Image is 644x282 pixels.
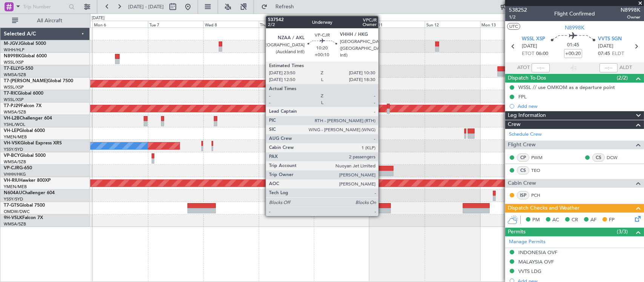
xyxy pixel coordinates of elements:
[554,10,595,18] div: Flight Confirmed
[4,153,20,158] span: VP-BCY
[4,122,25,127] a: YSHL/WOL
[567,41,579,49] span: 01:45
[4,116,52,121] a: VH-L2BChallenger 604
[480,21,536,28] div: Mon 13
[508,179,536,188] span: Cabin Crew
[532,216,540,224] span: PM
[4,72,26,78] a: WMSA/SZB
[269,4,301,9] span: Refresh
[4,216,22,220] span: 9H-VSLK
[517,166,529,175] div: CS
[508,111,546,120] span: Leg Information
[369,21,425,28] div: Sat 11
[4,196,23,202] a: YSSY/SYD
[4,221,26,227] a: WMSA/SZB
[4,41,20,46] span: M-JGVJ
[4,203,19,208] span: T7-GTS
[572,216,578,224] span: CR
[621,6,640,14] span: N8998K
[4,54,21,58] span: N8998K
[509,131,542,138] a: Schedule Crew
[517,191,529,199] div: ISP
[517,153,529,162] div: CP
[4,129,19,133] span: VH-LEP
[508,141,536,149] span: Flight Crew
[4,191,22,195] span: N604AU
[607,154,624,161] a: DCW
[4,191,55,195] a: N604AUChallenger 604
[4,60,24,65] a: WSSL/XSP
[8,15,82,27] button: All Aircraft
[4,141,20,146] span: VH-VSK
[4,159,26,165] a: WMSA/SZB
[598,43,613,50] span: [DATE]
[4,141,62,146] a: VH-VSKGlobal Express XRS
[552,216,559,224] span: AC
[4,91,18,96] span: T7-RIC
[508,120,521,129] span: Crew
[565,24,584,32] span: N8998K
[92,21,148,28] div: Mon 6
[522,50,534,58] span: ETOT
[518,249,557,256] div: INDONESIA OVF
[619,64,632,72] span: ALDT
[4,116,20,121] span: VH-L2B
[4,79,73,83] a: T7-[PERSON_NAME]Global 7500
[4,203,45,208] a: T7-GTSGlobal 7500
[507,23,520,30] button: UTC
[598,35,622,43] span: VVTS SGN
[4,216,43,220] a: 9H-VSLKFalcon 7X
[128,3,164,10] span: [DATE] - [DATE]
[23,1,66,12] input: Trip Number
[609,216,615,224] span: FP
[4,184,27,190] a: YMEN/MEB
[425,21,480,28] div: Sun 12
[522,43,537,50] span: [DATE]
[592,153,605,162] div: CS
[4,104,21,108] span: T7-PJ29
[4,153,46,158] a: VP-BCYGlobal 5000
[617,74,628,82] span: (2/2)
[4,166,19,170] span: VP-CJR
[617,228,628,236] span: (3/3)
[4,47,25,53] a: WIHH/HLP
[531,192,548,199] a: PCH
[4,97,24,103] a: WSSL/XSP
[203,21,259,28] div: Wed 8
[598,50,610,58] span: 07:45
[509,238,546,246] a: Manage Permits
[522,35,545,43] span: WSSL XSP
[518,259,554,265] div: MALAYSIA OVF
[4,134,27,140] a: YMEN/MEB
[531,154,548,161] a: PWM
[4,109,26,115] a: WMSA/SZB
[4,147,23,152] a: YSSY/SYD
[258,1,303,13] button: Refresh
[508,228,526,236] span: Permits
[508,74,546,83] span: Dispatch To-Dos
[518,93,527,100] div: FPL
[590,216,596,224] span: AF
[518,268,541,274] div: VVTS LDG
[148,21,203,28] div: Tue 7
[20,18,80,23] span: All Aircraft
[4,209,30,215] a: OMDW/DWC
[536,50,548,58] span: 06:00
[4,178,51,183] a: VH-RIUHawker 800XP
[4,84,24,90] a: WSSL/XSP
[4,91,43,96] a: T7-RICGlobal 6000
[621,14,640,20] span: Owner
[508,204,579,213] span: Dispatch Checks and Weather
[4,79,48,83] span: T7-[PERSON_NAME]
[517,64,530,72] span: ATOT
[314,21,369,28] div: Fri 10
[4,66,20,71] span: T7-ELLY
[531,167,548,174] a: TEO
[4,104,41,108] a: T7-PJ29Falcon 7X
[518,103,640,109] div: Add new
[4,166,32,170] a: VP-CJRG-650
[4,129,45,133] a: VH-LEPGlobal 6000
[4,172,26,177] a: VHHH/HKG
[4,54,47,58] a: N8998KGlobal 6000
[509,6,527,14] span: 538252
